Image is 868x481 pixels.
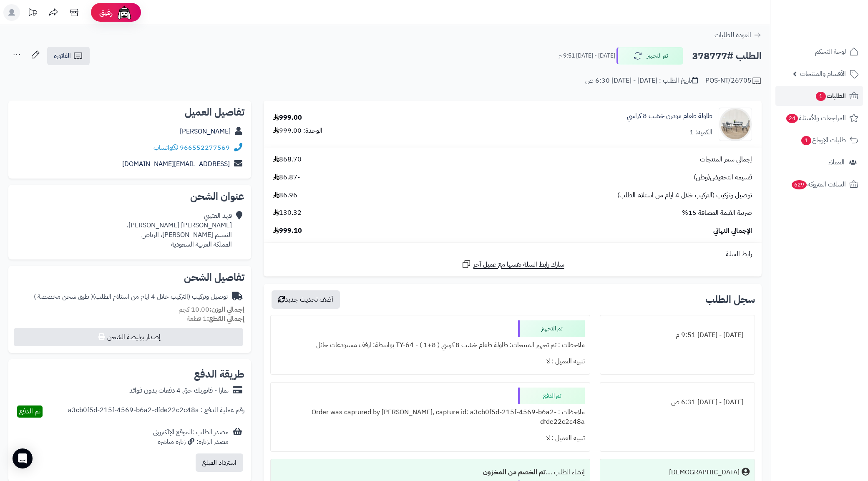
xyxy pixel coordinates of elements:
[129,386,229,395] div: تمارا - فاتورتك حتى 4 دفعات بدون فوائد
[196,453,243,472] button: استرداد المبلغ
[272,290,340,309] button: أضف تحديث جديد
[785,112,846,124] span: المراجعات والأسئلة
[209,305,244,315] strong: إجمالي الوزن:
[617,191,752,200] span: توصيل وتركيب (التركيب خلال 4 ايام من استلام الطلب)
[828,156,845,168] span: العملاء
[15,272,244,282] h2: تفاصيل الشحن
[692,48,762,65] h2: الطلب #378777
[122,159,230,169] a: [EMAIL_ADDRESS][DOMAIN_NAME]
[22,4,43,23] a: تحديثات المنصة
[801,136,811,145] span: 1
[775,152,863,172] a: العملاء
[775,130,863,150] a: طلبات الإرجاع1
[276,404,585,430] div: ملاحظات : Order was captured by [PERSON_NAME], capture id: a3cb0f5d-215f-4569-b6a2-dfde22c2c48a
[194,369,244,379] h2: طريقة الدفع
[15,191,244,201] h2: عنوان الشحن
[518,320,585,337] div: تم التجهيز
[483,467,546,477] b: تم الخصم من المخزون
[19,406,40,416] span: تم الدفع
[559,52,615,60] small: [DATE] - [DATE] 9:51 م
[682,208,752,218] span: ضريبة القيمة المضافة 15%
[669,468,740,477] div: [DEMOGRAPHIC_DATA]
[775,174,863,194] a: السلات المتروكة629
[800,134,846,146] span: طلبات الإرجاع
[715,30,762,40] a: العودة للطلبات
[719,108,752,141] img: 1752669683-1-90x90.jpg
[273,113,302,123] div: 999.00
[585,76,698,86] div: تاريخ الطلب : [DATE] - [DATE] 6:30 ص
[627,111,712,121] a: طاولة طعام مودرن خشب 8 كراسي
[605,327,750,343] div: [DATE] - [DATE] 9:51 م
[99,8,113,18] span: رفيق
[14,328,243,346] button: إصدار بوليصة الشحن
[791,179,846,190] span: السلات المتروكة
[15,107,244,117] h2: تفاصيل العميل
[273,226,302,236] span: 999.10
[616,47,683,65] button: تم التجهيز
[153,437,229,447] div: مصدر الزيارة: زيارة مباشرة
[273,208,302,218] span: 130.32
[68,405,244,418] div: رقم عملية الدفع : a3cb0f5d-215f-4569-b6a2-dfde22c2c48a
[273,191,297,200] span: 86.96
[815,90,846,102] span: الطلبات
[713,226,752,236] span: الإجمالي النهائي
[775,42,863,62] a: لوحة التحكم
[187,314,244,324] small: 1 قطعة
[116,4,133,21] img: ai-face.png
[786,114,798,123] span: 24
[689,128,712,137] div: الكمية: 1
[705,295,755,305] h3: سجل الطلب
[273,173,300,182] span: -86.87
[127,211,232,249] div: فهد العتيبي [PERSON_NAME] [PERSON_NAME]، النسيم [PERSON_NAME]، الرياض المملكة العربية السعودية
[273,155,302,164] span: 868.70
[715,30,751,40] span: العودة للطلبات
[815,46,846,58] span: لوحة التحكم
[276,464,585,481] div: إنشاء الطلب ....
[34,292,93,302] span: ( طرق شحن مخصصة )
[180,143,230,153] a: 966552277569
[267,249,758,259] div: رابط السلة
[792,180,807,189] span: 629
[179,305,244,315] small: 10.00 كجم
[800,68,846,80] span: الأقسام والمنتجات
[54,51,71,61] span: الفاتورة
[518,388,585,404] div: تم الدفع
[700,155,752,164] span: إجمالي سعر المنتجات
[816,92,826,101] span: 1
[47,47,90,65] a: الفاتورة
[34,292,228,302] div: توصيل وتركيب (التركيب خلال 4 ايام من استلام الطلب)
[13,448,33,468] div: Open Intercom Messenger
[180,126,231,136] a: [PERSON_NAME]
[207,314,244,324] strong: إجمالي القطع:
[153,143,178,153] a: واتساب
[811,20,860,37] img: logo-2.png
[775,86,863,106] a: الطلبات1
[605,394,750,410] div: [DATE] - [DATE] 6:31 ص
[705,76,762,86] div: POS-NT/26705
[276,337,585,353] div: ملاحظات : تم تجهيز المنتجات: طاولة طعام خشب 8 كرسي ( 8+1 ) - TY-64 بواسطة: ارفف مستودعات حائل
[273,126,322,136] div: الوحدة: 999.00
[153,428,229,447] div: مصدر الطلب :الموقع الإلكتروني
[694,173,752,182] span: قسيمة التخفيض(وطن)
[276,353,585,370] div: تنبيه العميل : لا
[461,259,564,269] a: شارك رابط السلة نفسها مع عميل آخر
[775,108,863,128] a: المراجعات والأسئلة24
[276,430,585,446] div: تنبيه العميل : لا
[473,260,564,269] span: شارك رابط السلة نفسها مع عميل آخر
